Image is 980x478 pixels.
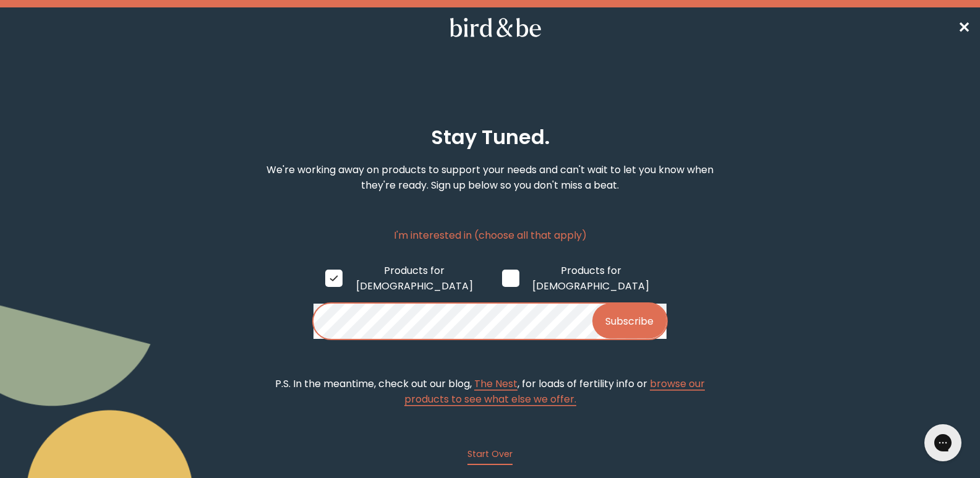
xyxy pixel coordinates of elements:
[490,253,667,304] label: Products for [DEMOGRAPHIC_DATA]
[918,420,968,466] iframe: Gorgias live chat messenger
[255,162,725,193] p: We're working away on products to support your needs and can't wait to let you know when they're ...
[255,376,725,407] p: P.S. In the meantime, check out our blog, , for loads of fertility info or
[958,17,970,38] a: ✕
[431,122,550,152] h2: Stay Tuned.
[467,448,513,465] button: Start Over
[313,228,666,243] p: I'm interested in (choose all that apply)
[467,417,513,465] a: Start Over
[404,377,705,406] a: browse our products to see what else we offer.
[592,304,667,339] button: Subscribe
[313,253,490,304] label: Products for [DEMOGRAPHIC_DATA]
[474,377,518,391] a: The Nest
[958,17,970,38] span: ✕
[325,270,343,287] img: Checked box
